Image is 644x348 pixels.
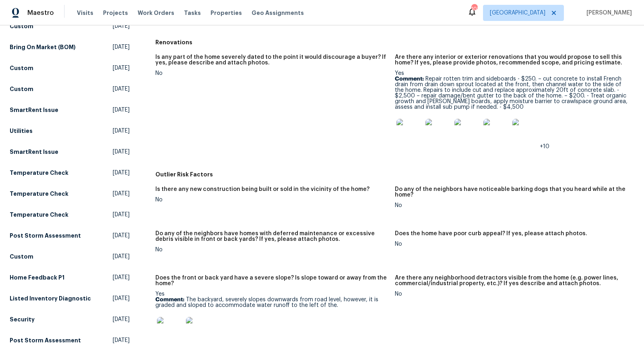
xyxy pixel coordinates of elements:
[252,9,304,17] span: Geo Assignments
[113,211,130,219] span: [DATE]
[113,127,130,135] span: [DATE]
[211,9,242,17] span: Properties
[155,38,634,46] h5: Renovations
[10,85,33,93] h5: Custom
[10,169,68,177] h5: Temperature Check
[10,22,33,30] h5: Custom
[583,9,632,17] span: [PERSON_NAME]
[184,10,201,16] span: Tasks
[471,5,477,13] div: 103
[395,70,628,149] div: Yes
[10,211,68,219] h5: Temperature Check
[155,186,369,192] h5: Is there any new construction being built or sold in the vicinity of the home?
[113,22,130,30] span: [DATE]
[113,336,130,344] span: [DATE]
[10,228,130,243] a: Post Storm Assessment[DATE]
[10,315,35,323] h5: Security
[113,315,130,323] span: [DATE]
[395,186,628,198] h5: Do any of the neighbors have noticeable barking dogs that you heard while at the home?
[10,190,68,198] h5: Temperature Check
[10,294,91,302] h5: Listed Inventory Diagnostic
[155,70,388,76] div: No
[10,106,58,114] h5: SmartRent Issue
[10,82,130,96] a: Custom[DATE]
[155,297,388,308] p: The backyard, severely slopes downwards from road level, however, it is graded and sloped to acco...
[113,294,130,302] span: [DATE]
[395,291,628,297] div: No
[27,9,54,17] span: Maestro
[155,54,388,66] h5: Is any part of the home severely dated to the point it would discourage a buyer? If yes, please d...
[138,9,174,17] span: Work Orders
[10,61,130,75] a: Custom[DATE]
[10,273,64,282] h5: Home Feedback P1
[10,312,130,327] a: Security[DATE]
[113,253,130,261] span: [DATE]
[113,169,130,177] span: [DATE]
[10,232,81,240] h5: Post Storm Assessment
[10,186,130,201] a: Temperature Check[DATE]
[113,64,130,72] span: [DATE]
[113,148,130,156] span: [DATE]
[10,270,130,285] a: Home Feedback P1[DATE]
[10,103,130,117] a: SmartRent Issue[DATE]
[155,291,388,348] div: Yes
[155,275,388,286] h5: Does the front or back yard have a severe slope? Is slope toward or away from the home?
[113,106,130,114] span: [DATE]
[10,207,130,222] a: Temperature Check[DATE]
[113,43,130,51] span: [DATE]
[155,297,184,302] b: Comment:
[395,275,628,286] h5: Are there any neighborhood detractors visible from the home (e.g. power lines, commercial/industr...
[10,166,130,180] a: Temperature Check[DATE]
[113,190,130,198] span: [DATE]
[540,144,549,149] span: +10
[10,64,33,72] h5: Custom
[10,249,130,264] a: Custom[DATE]
[10,19,130,33] a: Custom[DATE]
[10,291,130,306] a: Listed Inventory Diagnostic[DATE]
[395,203,628,208] div: No
[155,247,388,253] div: No
[10,145,130,159] a: SmartRent Issue[DATE]
[490,9,545,17] span: [GEOGRAPHIC_DATA]
[155,197,388,203] div: No
[395,76,628,110] p: Repair rotten trim and sideboards - $250. – cut concrete to install French drain from drain down ...
[155,231,388,242] h5: Do any of the neighbors have homes with deferred maintenance or excessive debris visible in front...
[10,124,130,138] a: Utilities[DATE]
[113,273,130,282] span: [DATE]
[395,231,587,236] h5: Does the home have poor curb appeal? If yes, please attach photos.
[10,253,33,261] h5: Custom
[77,9,93,17] span: Visits
[10,127,33,135] h5: Utilities
[395,241,628,247] div: No
[10,333,130,348] a: Post Storm Assessment[DATE]
[113,85,130,93] span: [DATE]
[395,76,424,82] b: Comment:
[155,170,634,178] h5: Outlier Risk Factors
[10,43,76,51] h5: Bring On Market (BOM)
[113,232,130,240] span: [DATE]
[395,54,628,66] h5: Are there any interior or exterior renovations that you would propose to sell this home? If yes, ...
[10,40,130,54] a: Bring On Market (BOM)[DATE]
[10,148,58,156] h5: SmartRent Issue
[10,336,81,344] h5: Post Storm Assessment
[103,9,128,17] span: Projects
